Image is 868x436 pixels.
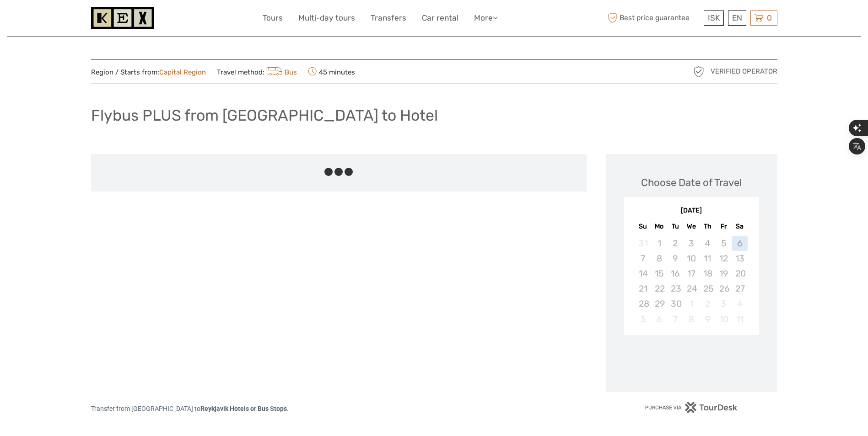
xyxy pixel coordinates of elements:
[700,236,716,251] div: Not available Thursday, September 4th, 2025
[683,296,699,311] div: Not available Wednesday, October 1st, 2025
[667,266,683,281] div: Not available Tuesday, September 16th, 2025
[766,13,773,22] span: 0
[651,220,667,233] div: Mo
[159,68,206,76] a: Capital Region
[700,266,716,281] div: Not available Thursday, September 18th, 2025
[641,175,742,190] div: Choose Date of Travel
[700,312,716,327] div: Not available Thursday, October 9th, 2025
[651,266,667,281] div: Not available Monday, September 15th, 2025
[683,312,699,327] div: Not available Wednesday, October 8th, 2025
[371,11,406,25] a: Transfers
[683,281,699,296] div: Not available Wednesday, September 24th, 2025
[651,296,667,311] div: Not available Monday, September 29th, 2025
[635,220,651,233] div: Su
[691,64,706,79] img: verified_operator_grey_128.png
[635,266,651,281] div: Not available Sunday, September 14th, 2025
[700,220,716,233] div: Th
[91,405,287,412] span: Transfer from [GEOGRAPHIC_DATA] to
[667,251,683,266] div: Not available Tuesday, September 9th, 2025
[700,296,716,311] div: Not available Thursday, October 2nd, 2025
[716,312,732,327] div: Not available Friday, October 10th, 2025
[732,281,748,296] div: Not available Saturday, September 27th, 2025
[711,67,777,76] span: Verified Operator
[716,236,732,251] div: Not available Friday, September 5th, 2025
[728,11,746,26] div: EN
[683,251,699,266] div: Not available Wednesday, September 10th, 2025
[651,236,667,251] div: Not available Monday, September 1st, 2025
[716,296,732,311] div: Not available Friday, October 3rd, 2025
[732,236,748,251] div: Not available Saturday, September 6th, 2025
[645,402,738,413] img: PurchaseViaTourDesk.png
[474,11,498,25] a: More
[683,266,699,281] div: Not available Wednesday, September 17th, 2025
[422,11,458,25] a: Car rental
[732,266,748,281] div: Not available Saturday, September 20th, 2025
[298,11,355,25] a: Multi-day tours
[700,251,716,266] div: Not available Thursday, September 11th, 2025
[91,7,154,29] img: 1261-44dab5bb-39f8-40da-b0c2-4d9fce00897c_logo_small.jpg
[635,236,651,251] div: Not available Sunday, August 31st, 2025
[635,312,651,327] div: Not available Sunday, October 5th, 2025
[708,13,720,22] span: ISK
[732,251,748,266] div: Not available Saturday, September 13th, 2025
[732,296,748,311] div: Not available Saturday, October 4th, 2025
[651,312,667,327] div: Not available Monday, October 6th, 2025
[716,251,732,266] div: Not available Friday, September 12th, 2025
[263,11,283,25] a: Tours
[627,236,756,327] div: month 2025-09
[651,281,667,296] div: Not available Monday, September 22nd, 2025
[716,220,732,233] div: Fr
[635,251,651,266] div: Not available Sunday, September 7th, 2025
[683,220,699,233] div: We
[683,236,699,251] div: Not available Wednesday, September 3rd, 2025
[667,312,683,327] div: Not available Tuesday, October 7th, 2025
[91,68,206,77] span: Region / Starts from:
[732,312,748,327] div: Not available Saturday, October 11th, 2025
[716,281,732,296] div: Not available Friday, September 26th, 2025
[700,281,716,296] div: Not available Thursday, September 25th, 2025
[716,266,732,281] div: Not available Friday, September 19th, 2025
[217,65,297,78] span: Travel method:
[606,11,701,26] span: Best price guarantee
[635,296,651,311] div: Not available Sunday, September 28th, 2025
[689,359,695,365] div: Loading...
[667,296,683,311] div: Not available Tuesday, September 30th, 2025
[667,281,683,296] div: Not available Tuesday, September 23rd, 2025
[91,106,438,125] h1: Flybus PLUS from [GEOGRAPHIC_DATA] to Hotel
[635,281,651,296] div: Not available Sunday, September 21st, 2025
[667,236,683,251] div: Not available Tuesday, September 2nd, 2025
[667,220,683,233] div: Tu
[651,251,667,266] div: Not available Monday, September 8th, 2025
[624,206,759,216] div: [DATE]
[264,68,297,76] a: Bus
[287,405,289,412] span: .
[732,220,748,233] div: Sa
[308,65,355,78] span: 45 minutes
[200,405,287,412] strong: Reykjavik Hotels or Bus Stops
